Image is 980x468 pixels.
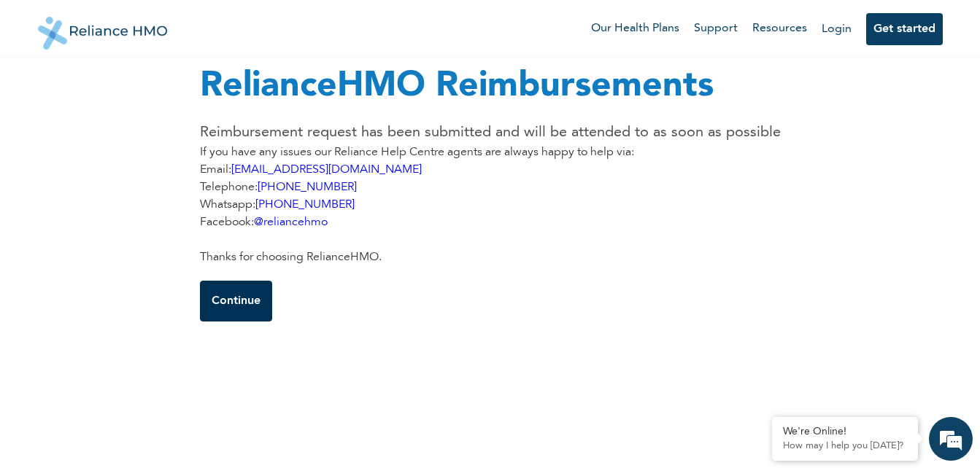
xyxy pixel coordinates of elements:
a: Login [822,23,852,35]
textarea: Type your message and hit 'Enter' [7,341,278,392]
span: We're online! [85,155,201,303]
div: FAQs [143,392,279,437]
span: Conversation [7,418,143,428]
p: Reimbursement request has been submitted and will be attended to as soon as possible [200,122,781,144]
a: Resources [752,20,807,38]
img: Reliance HMO's Logo [38,6,168,50]
h1: RelianceHMO Reimbursements [200,61,781,113]
a: Support [694,20,738,38]
p: How may I help you today? [783,440,907,452]
p: If you have any issues our Reliance Help Centre agents are always happy to help via: Email: Telep... [200,144,781,266]
div: Chat with us now [76,82,245,101]
a: [PHONE_NUMBER] [255,199,355,211]
a: [PHONE_NUMBER] [258,182,357,193]
button: Get started [866,13,943,45]
a: [EMAIL_ADDRESS][DOMAIN_NAME] [231,164,422,176]
button: Continue [200,281,272,321]
img: d_794563401_company_1708531726252_794563401 [27,73,59,109]
div: Minimize live chat window [239,7,274,42]
a: @reliancehmo [254,217,328,228]
div: We're Online! [783,426,907,438]
a: Our Health Plans [591,20,679,38]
